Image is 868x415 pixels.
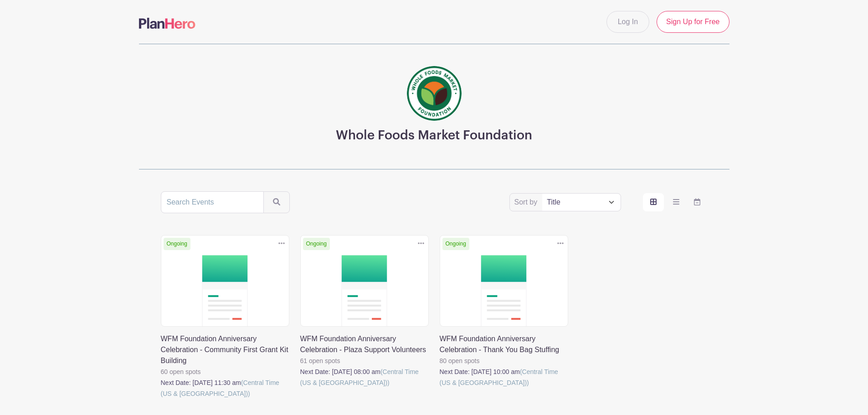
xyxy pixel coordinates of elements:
[514,197,540,208] label: Sort by
[139,18,195,29] img: logo-507f7623f17ff9eddc593b1ce0a138ce2505c220e1c5a4e2b4648c50719b7d32.svg
[657,11,729,33] a: Sign Up for Free
[643,193,708,211] div: order and view
[407,66,462,121] img: wfmf_primary_badge_4c.png
[161,191,264,213] input: Search Events
[336,128,532,143] h3: Whole Foods Market Foundation
[606,11,649,33] a: Log In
